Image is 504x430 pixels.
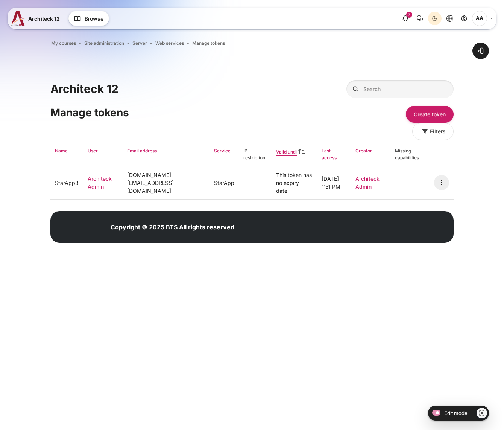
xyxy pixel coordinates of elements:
[412,123,454,140] button: Filters
[50,106,129,120] h2: Manage tokens
[272,166,317,200] td: This token has no expiry date.
[443,12,457,25] button: Languages
[55,148,68,154] a: Name
[298,148,305,155] i: Ascending
[88,175,112,190] a: Architeck Admin
[444,410,468,416] span: Edit mode
[132,40,147,47] a: Server
[111,223,234,231] strong: Copyright © 2025 BTS All rights reserved
[399,12,412,25] div: Show notification window with 7 new notifications
[11,11,25,26] img: A12
[11,11,63,26] a: A12 A12 Architeck 12
[437,178,446,187] i: Actions
[50,38,454,48] nav: Navigation bar
[68,11,109,26] button: Browse
[127,148,157,154] a: Email address
[155,40,184,47] a: Web services
[457,12,471,25] a: Site administration
[51,40,76,47] a: My courses
[430,128,446,136] span: Filters
[214,148,231,154] a: Service
[50,82,118,96] h1: Architeck 12
[85,15,103,23] span: Browse
[406,12,412,18] div: 7
[322,148,337,160] a: Last access
[239,143,272,166] th: IP restriction
[317,166,351,200] td: [DATE] 1:51 PM
[406,106,454,123] button: Create token
[355,148,372,154] a: Creator
[413,12,427,25] button: There are 0 unread conversations
[192,40,225,47] a: Manage tokens
[84,40,124,47] a: Site administration
[428,12,442,25] button: Light Mode Dark Mode
[390,143,430,166] th: Missing capabilities
[50,166,83,200] td: StarApp3
[50,105,454,200] section: Content
[28,15,60,23] span: Architeck 12
[355,175,380,190] a: Architeck Admin
[209,166,239,200] td: StarApp
[472,11,487,26] span: Architeck Admin
[429,13,440,24] div: Dark Mode
[477,408,487,418] a: Show/Hide - Region
[472,11,493,26] a: User menu
[123,166,210,200] td: [DOMAIN_NAME][EMAIL_ADDRESS][DOMAIN_NAME]
[346,80,454,98] input: Search
[434,175,449,190] a: Actions
[88,148,98,154] a: User
[276,149,297,155] a: Valid until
